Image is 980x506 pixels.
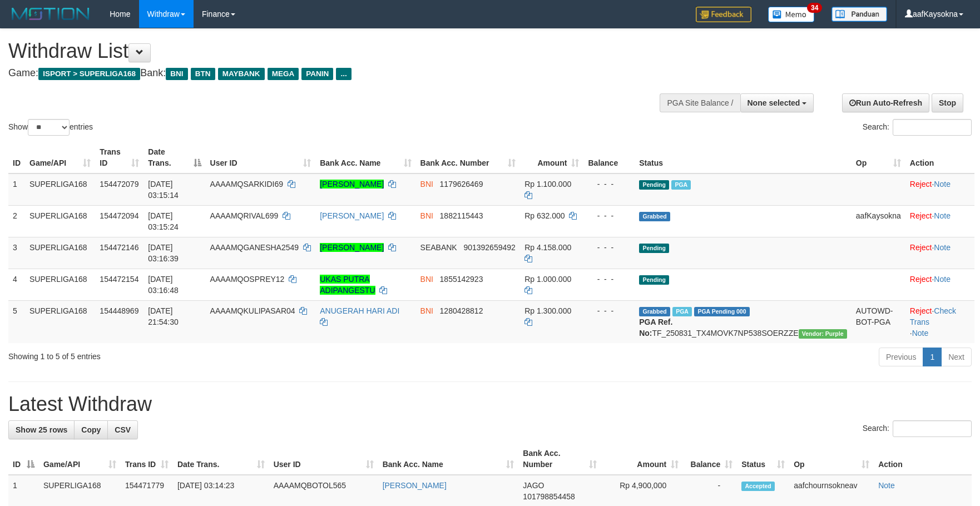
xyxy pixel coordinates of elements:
[696,7,751,22] img: Feedback.jpg
[523,481,544,490] span: JAGO
[660,93,740,112] div: PGA Site Balance /
[148,211,179,231] span: [DATE] 03:15:24
[852,142,905,173] th: Op: activate to sort column ascending
[905,205,974,237] td: ·
[25,142,95,173] th: Game/API: activate to sort column ascending
[588,210,630,221] div: - - -
[588,242,630,253] div: - - -
[8,346,400,362] div: Showing 1 to 5 of 5 entries
[16,425,67,434] span: Show 25 rows
[206,142,316,173] th: User ID: activate to sort column ascending
[905,142,974,173] th: Action
[523,492,575,501] span: Copy 101798854458 to clipboard
[191,68,215,80] span: BTN
[878,481,895,490] a: Note
[934,275,951,284] a: Note
[524,180,571,188] span: Rp 1.100.000
[807,3,822,13] span: 34
[910,275,932,284] a: Reject
[8,393,972,415] h1: Latest Withdraw
[740,93,814,112] button: None selected
[148,275,179,295] span: [DATE] 03:16:48
[524,306,571,315] span: Rp 1.300.000
[210,180,284,188] span: AAAAMQSARKIDI69
[8,205,25,237] td: 2
[912,329,929,338] a: Note
[863,119,972,136] label: Search:
[383,481,447,490] a: [PERSON_NAME]
[320,275,375,295] a: UKAS PUTRA ADIPANGESTU
[420,306,433,315] span: BNI
[38,68,140,80] span: ISPORT > SUPERLIGA168
[941,348,972,366] a: Next
[28,119,70,136] select: Showentries
[416,142,521,173] th: Bank Acc. Number: activate to sort column ascending
[210,243,299,252] span: AAAAMQGANESHA2549
[905,173,974,206] td: ·
[8,420,75,439] a: Show 25 rows
[378,443,519,475] th: Bank Acc. Name: activate to sort column ascending
[440,275,483,284] span: Copy 1855142923 to clipboard
[639,244,669,253] span: Pending
[100,211,138,220] span: 154472094
[100,243,138,252] span: 154472146
[601,443,683,475] th: Amount: activate to sort column ascending
[893,119,972,136] input: Search:
[336,68,351,80] span: ...
[148,180,179,200] span: [DATE] 03:15:14
[315,142,415,173] th: Bank Acc. Name: activate to sort column ascending
[923,348,942,366] a: 1
[420,243,457,252] span: SEABANK
[420,275,433,284] span: BNI
[639,318,672,338] b: PGA Ref. No:
[420,211,433,220] span: BNI
[737,443,789,475] th: Status: activate to sort column ascending
[524,211,565,220] span: Rp 632.000
[301,68,333,80] span: PANIN
[8,173,25,206] td: 1
[588,178,630,190] div: - - -
[39,443,121,475] th: Game/API: activate to sort column ascending
[100,306,138,315] span: 154448969
[420,180,433,188] span: BNI
[671,180,691,190] span: Marked by aafchhiseyha
[683,443,737,475] th: Balance: activate to sort column ascending
[910,243,932,252] a: Reject
[107,420,138,439] a: CSV
[8,6,93,22] img: MOTION_logo.png
[25,237,95,269] td: SUPERLIGA168
[741,482,775,491] span: Accepted
[768,7,815,22] img: Button%20Memo.svg
[639,212,670,221] span: Grabbed
[166,68,187,80] span: BNI
[143,142,205,173] th: Date Trans.: activate to sort column descending
[852,300,905,343] td: AUTOWD-BOT-PGA
[100,180,138,188] span: 154472079
[842,93,929,112] a: Run Auto-Refresh
[269,443,378,475] th: User ID: activate to sort column ascending
[81,425,101,434] span: Copy
[934,180,951,188] a: Note
[789,443,874,475] th: Op: activate to sort column ascending
[905,269,974,300] td: ·
[524,243,571,252] span: Rp 4.158.000
[440,306,483,315] span: Copy 1280428812 to clipboard
[905,300,974,343] td: · ·
[934,211,951,220] a: Note
[852,205,905,237] td: aafKaysokna
[748,98,800,107] span: None selected
[932,93,963,112] a: Stop
[520,142,583,173] th: Amount: activate to sort column ascending
[799,329,847,339] span: Vendor URL: https://trx4.1velocity.biz
[25,173,95,206] td: SUPERLIGA168
[320,211,384,220] a: [PERSON_NAME]
[635,300,852,343] td: TF_250831_TX4MOVK7NP538SOERZZE
[25,205,95,237] td: SUPERLIGA168
[320,306,399,315] a: ANUGERAH HARI ADI
[8,40,642,62] h1: Withdraw List
[910,211,932,220] a: Reject
[588,305,630,316] div: - - -
[672,307,692,316] span: Marked by aafchhiseyha
[148,243,179,263] span: [DATE] 03:16:39
[8,237,25,269] td: 3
